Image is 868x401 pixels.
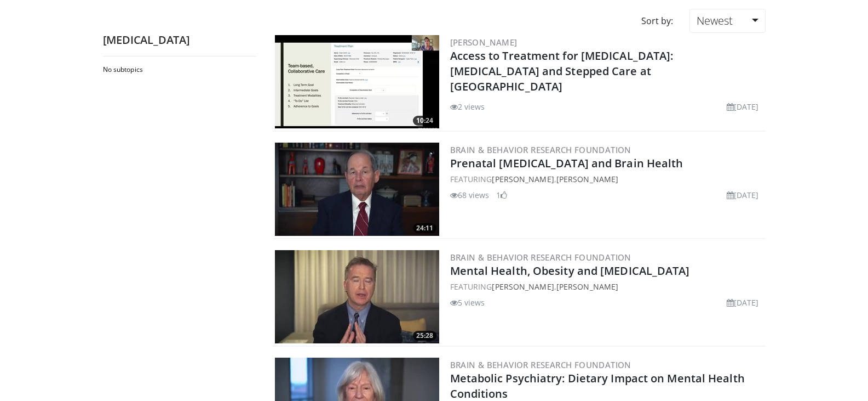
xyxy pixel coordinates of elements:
[727,101,759,112] li: [DATE]
[103,33,256,47] h2: [MEDICAL_DATA]
[275,250,439,343] a: 25:28
[413,331,436,341] span: 25:28
[496,189,507,201] li: 1
[450,173,763,185] div: FEATURING ,
[556,174,618,184] a: [PERSON_NAME]
[450,37,518,48] a: [PERSON_NAME]
[727,189,759,201] li: [DATE]
[450,359,631,370] a: Brain & Behavior Research Foundation
[275,143,439,236] a: 24:11
[450,281,763,292] div: FEATURING ,
[697,13,733,28] span: Newest
[275,250,439,343] img: e2b9114d-ebdd-4aa7-85e6-ba529dc429ae.300x170_q85_crop-smart_upscale.jpg
[556,281,618,292] a: [PERSON_NAME]
[275,35,439,128] img: 44fadd66-3813-4ec2-8e83-4317536651d6.300x170_q85_crop-smart_upscale.jpg
[103,65,254,74] h2: No subtopics
[450,252,631,263] a: Brain & Behavior Research Foundation
[275,143,439,236] img: fa7b349d-25cf-43a1-adee-a211ff8e3e28.300x170_q85_crop-smart_upscale.jpg
[727,297,759,308] li: [DATE]
[275,35,439,128] a: 10:24
[413,223,436,233] span: 24:11
[450,144,631,155] a: Brain & Behavior Research Foundation
[413,116,436,126] span: 10:24
[689,9,765,33] a: Newest
[450,297,485,308] li: 5 views
[450,101,485,112] li: 2 views
[450,371,745,401] a: Metabolic Psychiatry: Dietary Impact on Mental Health Conditions
[633,9,681,33] div: Sort by:
[450,48,674,94] a: Access to Treatment for [MEDICAL_DATA]: [MEDICAL_DATA] and Stepped Care at [GEOGRAPHIC_DATA]
[492,281,554,292] a: [PERSON_NAME]
[450,156,683,171] a: Prenatal [MEDICAL_DATA] and Brain Health
[492,174,554,184] a: [PERSON_NAME]
[450,263,690,278] a: Mental Health, Obesity and [MEDICAL_DATA]
[450,189,490,201] li: 68 views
